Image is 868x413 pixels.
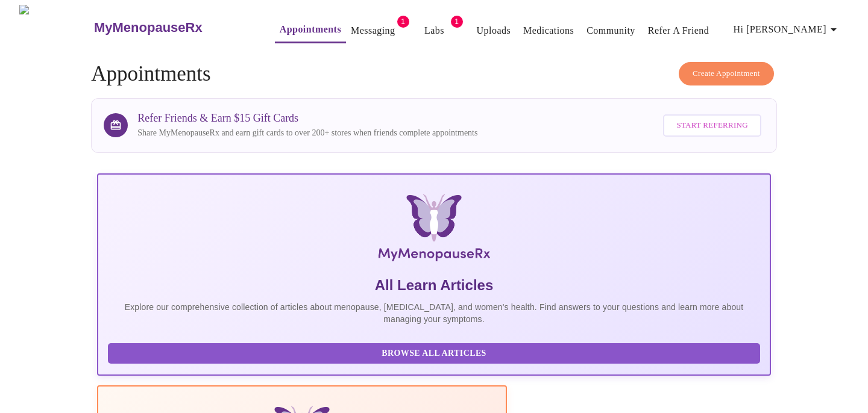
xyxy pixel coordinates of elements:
[137,112,477,125] h3: Refer Friends & Earn $15 Gift Cards
[679,62,774,85] button: Create Appointment
[415,19,454,43] button: Labs
[663,114,761,137] button: Start Referring
[120,346,748,361] span: Browse All Articles
[451,16,463,28] span: 1
[643,19,714,43] button: Refer a Friend
[91,62,777,86] h4: Appointments
[209,194,659,266] img: MyMenopauseRx Logo
[92,7,250,49] a: MyMenopauseRx
[648,22,709,39] a: Refer a Friend
[477,22,511,39] a: Uploads
[424,22,444,39] a: Labs
[518,19,579,43] button: Medications
[729,17,846,42] button: Hi [PERSON_NAME]
[108,301,760,325] p: Explore our comprehensive collection of articles about menopause, [MEDICAL_DATA], and women's hea...
[19,5,92,50] img: MyMenopauseRx Logo
[94,20,203,36] h3: MyMenopauseRx
[397,16,409,28] span: 1
[275,17,346,43] button: Appointments
[280,21,341,38] a: Appointments
[472,19,516,43] button: Uploads
[137,127,477,139] p: Share MyMenopauseRx and earn gift cards to over 200+ stores when friends complete appointments
[734,21,841,38] span: Hi [PERSON_NAME]
[351,22,395,39] a: Messaging
[523,22,574,39] a: Medications
[346,19,400,43] button: Messaging
[108,276,760,295] h5: All Learn Articles
[582,19,640,43] button: Community
[108,347,763,358] a: Browse All Articles
[108,343,760,364] button: Browse All Articles
[660,108,764,143] a: Start Referring
[693,67,760,81] span: Create Appointment
[676,119,747,132] span: Start Referring
[587,22,635,39] a: Community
